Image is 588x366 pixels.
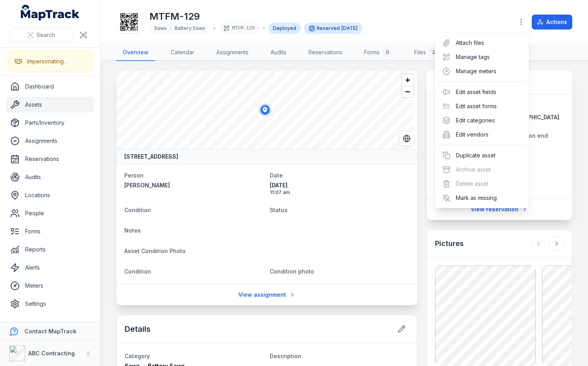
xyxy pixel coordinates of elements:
div: Manage tags [438,50,526,64]
div: Archive asset [438,163,526,177]
div: Edit categories [438,113,526,128]
div: Edit vendors [438,128,526,142]
div: Delete asset [438,177,526,191]
div: Edit asset fields [438,85,526,99]
div: Manage meters [438,64,526,78]
div: Edit asset forms [438,99,526,113]
div: Mark as missing [438,191,526,205]
div: Attach files [438,36,526,50]
div: Duplicate asset [438,148,526,163]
